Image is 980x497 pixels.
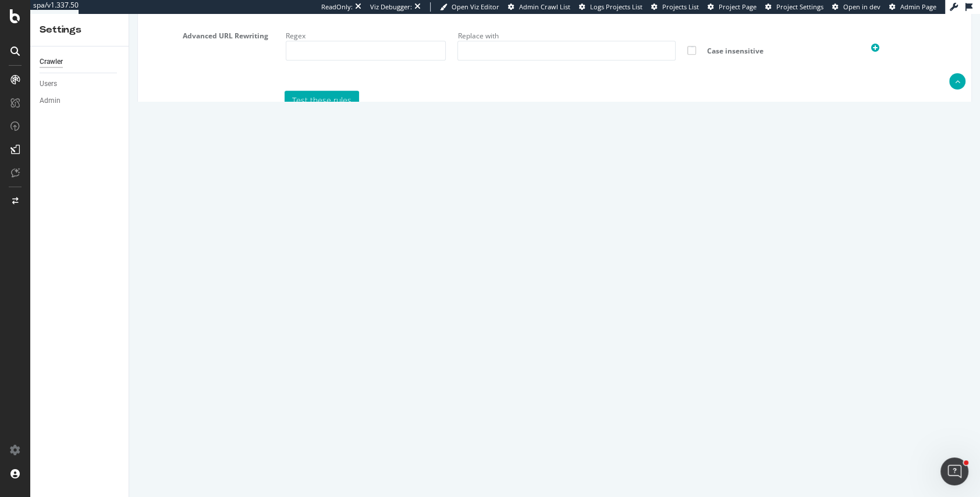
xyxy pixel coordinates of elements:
[719,2,757,11] span: Project Page
[508,2,570,12] a: Admin Crawl List
[776,2,823,11] span: Project Settings
[40,95,61,107] div: Admin
[40,56,63,68] div: Crawler
[708,2,757,12] a: Project Page
[40,78,57,90] div: Users
[328,13,369,27] label: Replace with
[370,2,412,12] div: Viz Debugger:
[155,77,230,96] a: Test these rules
[579,2,642,12] a: Logs Projects List
[765,2,823,12] a: Project Settings
[9,13,148,27] label: Advanced URL Rewriting
[662,2,699,11] span: Projects List
[843,2,880,11] span: Open in dev
[900,2,936,11] span: Admin Page
[940,457,968,485] iframe: Intercom live chat
[40,78,120,90] a: Users
[889,2,936,12] a: Admin Page
[590,2,642,11] span: Logs Projects List
[832,2,880,12] a: Open in dev
[452,2,499,11] span: Open Viz Editor
[40,23,119,37] div: Settings
[321,2,353,12] div: ReadOnly:
[569,32,718,42] span: Case insensitive
[651,2,699,12] a: Projects List
[157,13,176,27] label: Regex
[40,95,120,107] a: Admin
[440,2,499,12] a: Open Viz Editor
[40,56,120,68] a: Crawler
[519,2,570,11] span: Admin Crawl List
